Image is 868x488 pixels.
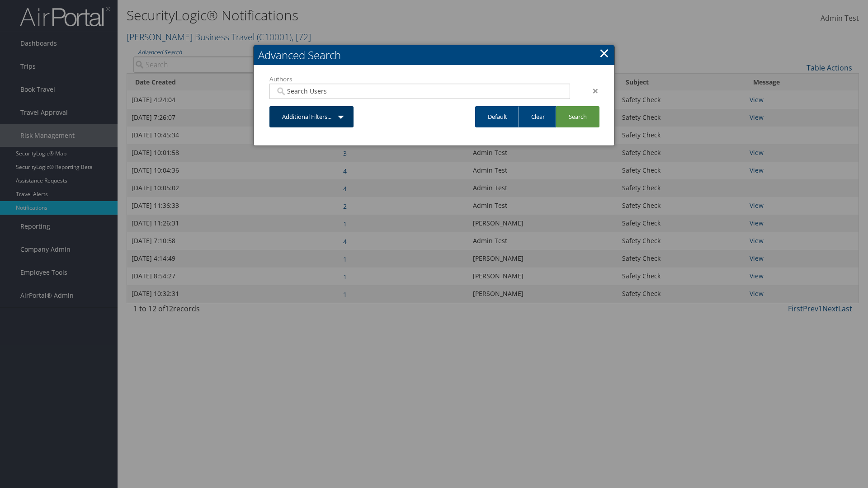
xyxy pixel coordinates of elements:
a: Search [556,106,599,127]
h2: Advanced Search [254,45,614,65]
div: × [577,85,605,96]
a: Clear [518,106,557,127]
a: Additional Filters... [269,106,354,127]
a: Default [475,106,520,127]
a: Close [599,44,609,62]
label: Authors [269,75,570,84]
input: Search Users [275,87,564,96]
